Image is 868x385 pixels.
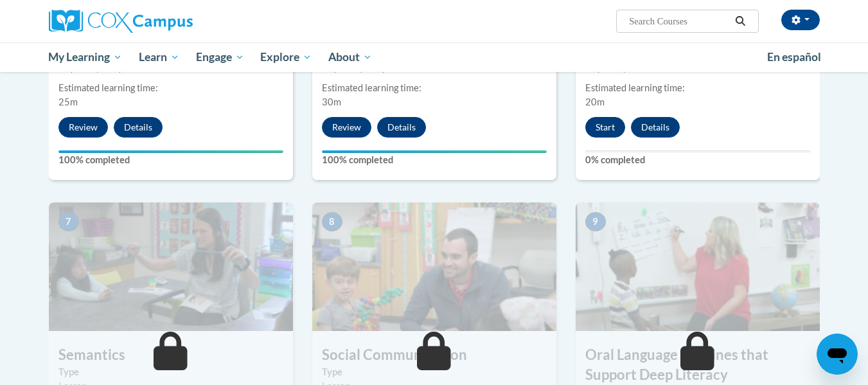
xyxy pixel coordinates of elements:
button: Start [585,117,625,138]
span: Required [585,64,618,73]
h3: Oral Language Routines that Support Deep Literacy [576,345,820,385]
h3: Semantics [49,345,293,365]
span: Engage [196,49,244,65]
div: Estimated learning time: [322,81,547,95]
button: Account Settings [781,10,820,30]
span: completed [368,64,405,73]
span: Required [58,64,91,73]
span: 7 [58,212,79,231]
label: 100% completed [58,153,283,167]
div: Estimated learning time: [585,81,810,95]
span: not started [631,64,670,73]
div: Your progress [322,150,547,153]
div: Your progress [58,150,283,153]
img: Course Image [49,202,293,331]
a: Explore [252,42,320,72]
span: | [623,64,626,73]
img: Course Image [312,202,556,331]
button: Details [377,117,426,138]
span: Learn [139,49,179,65]
a: En español [759,44,829,71]
span: 25m [58,96,78,107]
span: 20m [585,96,605,107]
span: En español [767,50,821,64]
span: 30m [322,96,341,107]
label: 100% completed [322,153,547,167]
span: Required [322,64,355,73]
span: completed [104,64,142,73]
a: Engage [188,42,252,72]
iframe: Button to launch messaging window [817,334,858,375]
span: 9 [585,212,606,231]
img: Course Image [576,202,820,331]
div: Main menu [30,42,839,72]
label: 0% completed [585,153,810,167]
span: About [328,49,372,65]
span: | [360,64,362,73]
a: Cox Campus [49,10,293,33]
button: Details [631,117,680,138]
button: Review [322,117,371,138]
span: Explore [260,49,312,65]
button: Review [58,117,108,138]
button: Details [114,117,163,138]
span: 8 [322,212,342,231]
span: | [96,64,99,73]
div: Estimated learning time: [58,81,283,95]
button: Search [731,13,750,29]
a: About [320,42,380,72]
label: Type [322,365,547,379]
span: My Learning [48,49,122,65]
a: My Learning [40,42,131,72]
img: Cox Campus [49,10,193,33]
h3: Social Communication [312,345,556,365]
label: Type [58,365,283,379]
a: Learn [130,42,188,72]
input: Search Courses [628,13,731,29]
